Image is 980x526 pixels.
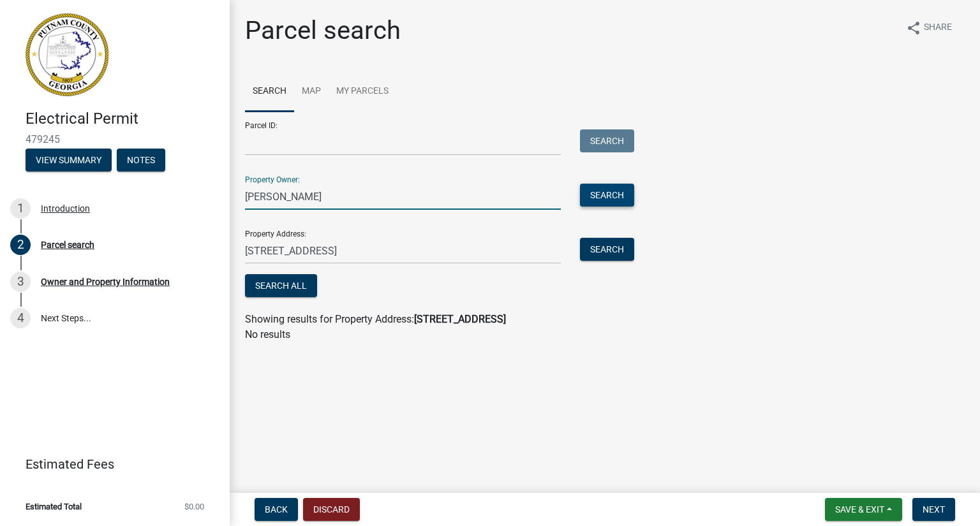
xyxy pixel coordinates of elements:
[303,498,360,521] button: Discard
[580,238,634,261] button: Search
[184,502,204,511] span: $0.00
[41,277,170,286] div: Owner and Property Information
[10,451,209,477] a: Estimated Fees
[924,20,952,36] span: Share
[896,15,962,40] button: shareShare
[245,71,294,112] a: Search
[10,235,31,255] div: 2
[117,156,165,166] wm-modal-confirm: Notes
[26,156,112,166] wm-modal-confirm: Summary
[835,504,884,515] span: Save & Exit
[580,129,634,152] button: Search
[265,504,288,515] span: Back
[825,498,902,521] button: Save & Exit
[923,504,945,515] span: Next
[26,149,112,172] button: View Summary
[906,20,921,36] i: share
[26,502,82,511] span: Estimated Total
[10,272,31,292] div: 3
[117,149,165,172] button: Notes
[294,71,329,112] a: Map
[26,110,219,128] h4: Electrical Permit
[10,198,31,219] div: 1
[329,71,396,112] a: My Parcels
[912,498,955,521] button: Next
[245,327,965,342] p: No results
[580,184,634,207] button: Search
[10,308,31,328] div: 4
[41,240,94,249] div: Parcel search
[245,312,965,327] div: Showing results for Property Address:
[245,274,317,297] button: Search All
[41,204,90,213] div: Introduction
[26,13,108,96] img: Putnam County, Georgia
[414,313,506,325] strong: [STREET_ADDRESS]
[245,15,401,46] h1: Parcel search
[255,498,298,521] button: Back
[26,133,204,145] span: 479245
